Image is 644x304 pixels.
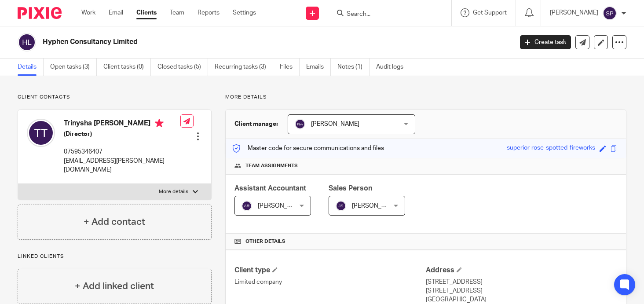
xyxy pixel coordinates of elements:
p: Limited company [234,278,426,286]
p: Client contacts [18,94,212,101]
h4: + Add contact [84,215,145,229]
input: Search [346,11,425,18]
span: [PERSON_NAME] [258,203,306,209]
h5: (Director) [64,130,180,139]
a: Reports [198,8,220,17]
p: More details [225,94,626,101]
a: Clients [136,8,157,17]
a: Emails [306,59,331,76]
a: Audit logs [376,59,410,76]
span: Sales Person [329,185,372,192]
h4: + Add linked client [75,279,154,293]
p: Linked clients [18,253,212,260]
p: More details [159,188,188,195]
div: superior-rose-spotted-fireworks [507,143,595,154]
a: Files [280,59,300,76]
span: Assistant Accountant [234,185,306,192]
a: Notes (1) [337,59,370,76]
img: svg%3E [18,33,36,51]
h4: Address [426,266,617,275]
h4: Client type [234,266,426,275]
p: Master code for secure communications and files [232,144,384,153]
p: [EMAIL_ADDRESS][PERSON_NAME][DOMAIN_NAME] [64,157,180,175]
p: [GEOGRAPHIC_DATA] [426,295,617,304]
span: Get Support [473,10,507,16]
a: Recurring tasks (3) [215,59,273,76]
img: svg%3E [603,6,617,20]
a: Details [18,59,44,76]
p: [PERSON_NAME] [550,8,598,17]
h4: Trinysha [PERSON_NAME] [64,119,180,130]
a: Settings [233,8,256,17]
p: 07595346407 [64,147,180,156]
img: svg%3E [295,119,305,129]
span: [PERSON_NAME] [352,203,400,209]
a: Work [81,8,95,17]
img: svg%3E [241,201,252,211]
p: [STREET_ADDRESS] [426,278,617,286]
p: [STREET_ADDRESS] [426,286,617,295]
span: Team assignments [245,162,298,169]
i: Primary [155,119,164,128]
h3: Client manager [234,120,279,128]
img: svg%3E [27,119,55,147]
img: svg%3E [336,201,346,211]
a: Email [109,8,123,17]
span: Other details [245,238,285,245]
h2: Hyphen Consultancy Limited [43,37,414,47]
a: Team [170,8,184,17]
a: Create task [520,35,571,49]
a: Closed tasks (5) [157,59,208,76]
span: [PERSON_NAME] [311,121,359,127]
a: Client tasks (0) [103,59,151,76]
a: Open tasks (3) [50,59,97,76]
img: Pixie [18,7,62,19]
